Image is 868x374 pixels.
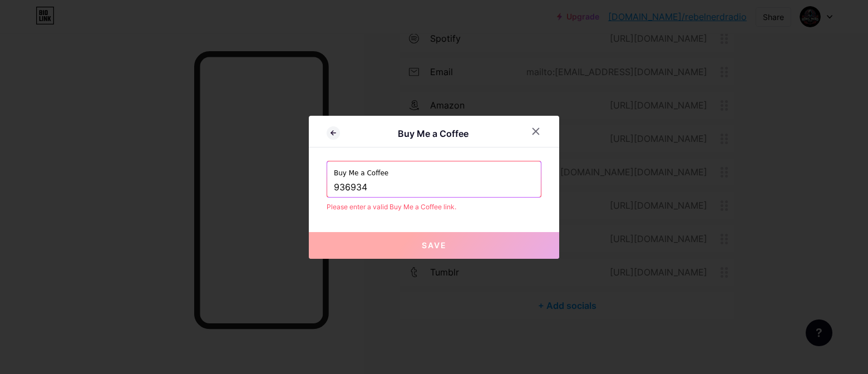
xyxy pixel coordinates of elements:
div: Buy Me a Coffee [340,127,526,140]
label: Buy Me a Coffee [334,161,534,178]
button: Save [309,232,559,259]
input: https://buymeacoffee.com/username [334,178,534,197]
div: Please enter a valid Buy Me a Coffee link. [327,202,541,212]
span: Save [422,240,447,250]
